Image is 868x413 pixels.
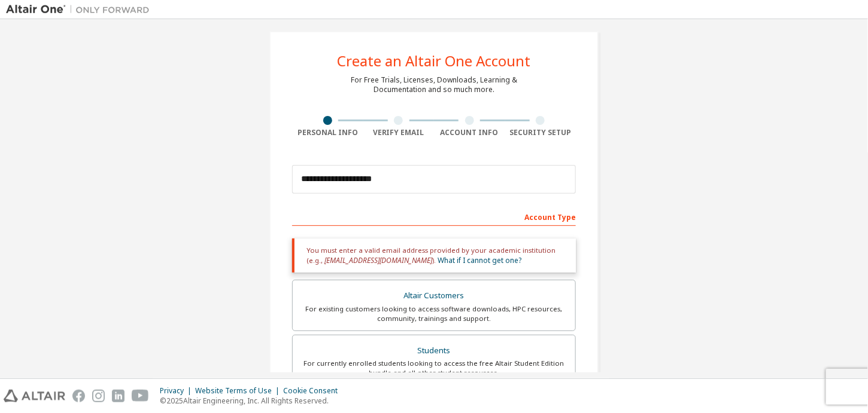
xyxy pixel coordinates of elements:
div: Security Setup [505,128,576,137]
img: instagram.svg [92,390,105,402]
div: Cookie Consent [283,386,345,396]
img: Altair One [6,4,156,16]
div: Verify Email [363,128,435,137]
div: Account Info [434,128,505,137]
div: For existing customers looking to access software downloads, HPC resources, community, trainings ... [300,304,568,323]
p: © 2025 Altair Engineering, Inc. All Rights Reserved. [160,396,345,406]
div: Students [300,342,568,359]
img: facebook.svg [72,390,85,402]
div: For currently enrolled students looking to access the free Altair Student Edition bundle and all ... [300,359,568,378]
img: linkedin.svg [112,390,125,402]
div: Website Terms of Use [195,386,283,396]
div: Altair Customers [300,287,568,304]
div: Account Type [292,207,576,226]
img: altair_logo.svg [4,390,65,402]
img: youtube.svg [132,390,149,402]
a: What if I cannot get one? [438,255,521,265]
div: For Free Trials, Licenses, Downloads, Learning & Documentation and so much more. [351,75,517,94]
div: Create an Altair One Account [338,54,531,68]
span: [EMAIL_ADDRESS][DOMAIN_NAME] [324,255,432,265]
div: Privacy [160,386,195,396]
div: You must enter a valid email address provided by your academic institution (e.g., ). [292,238,576,273]
div: Personal Info [292,128,363,137]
